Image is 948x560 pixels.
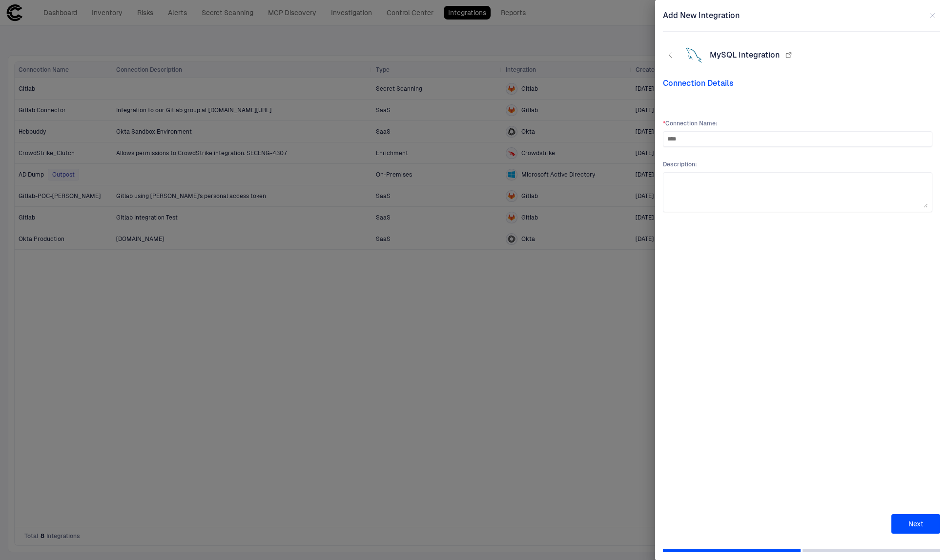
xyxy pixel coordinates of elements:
[663,11,740,20] span: Add New Integration
[663,79,940,88] span: Connection Details
[663,120,932,127] span: Connection Name :
[663,160,932,168] span: Description :
[686,47,702,63] div: MySQL
[891,514,940,534] button: Next
[710,50,780,60] span: MySQL Integration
